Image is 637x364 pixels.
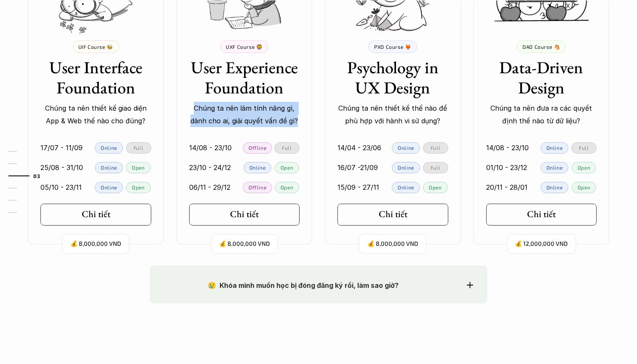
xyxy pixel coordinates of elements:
[230,209,259,220] h5: Chi tiết
[249,184,266,190] p: Offline
[189,204,300,226] a: Chi tiết
[337,204,448,226] a: Chi tiết
[249,145,266,151] p: Offline
[546,184,563,190] p: Online
[486,161,527,174] p: 01/10 - 23/12
[379,209,407,220] h5: Chi tiết
[101,165,117,170] p: Online
[337,102,448,128] p: Chúng ta nên thiết kế thế nào để phù hợp với hành vi sử dụng?
[337,161,378,174] p: 16/07 -21/09
[78,44,113,50] p: UIF Course 🐝
[486,181,527,194] p: 20/11 - 28/01
[208,281,399,290] strong: 😢 Khóa mình muốn học bị đóng đăng ký rồi, làm sao giờ?
[249,165,266,170] p: Online
[398,165,414,170] p: Online
[82,209,110,220] h5: Chi tiết
[189,57,300,98] h3: User Experience Foundation
[431,145,440,151] p: Full
[522,44,560,50] p: DAD Course 🐴
[431,165,440,170] p: Full
[70,238,121,250] p: 💰 8,000,000 VND
[40,204,151,226] a: Chi tiết
[578,165,590,170] p: Open
[189,102,300,128] p: Chúng ta nên làm tính năng gì, dành cho ai, giải quyết vấn đề gì?
[337,181,379,194] p: 15/09 - 27/11
[486,141,529,154] p: 14/08 - 23/10
[33,173,40,179] strong: 03
[226,44,262,50] p: UXF Course 🦁
[132,184,145,190] p: Open
[398,145,414,151] p: Online
[374,44,411,50] p: PXD Course 🦊
[337,57,448,98] h3: Psychology in UX Design
[282,145,292,151] p: Full
[281,184,293,190] p: Open
[527,209,556,220] h5: Chi tiết
[546,165,563,170] p: Online
[189,141,232,154] p: 14/08 - 23/10
[398,184,414,190] p: Online
[40,57,151,98] h3: User Interface Foundation
[429,184,442,190] p: Open
[189,161,231,174] p: 23/10 - 24/12
[8,171,48,181] a: 03
[486,57,597,98] h3: Data-Driven Design
[281,165,293,170] p: Open
[579,145,589,151] p: Full
[134,145,143,151] p: Full
[40,102,151,128] p: Chúng ta nên thiết kế giao diện App & Web thế nào cho đúng?
[219,238,270,250] p: 💰 8,000,000 VND
[101,145,117,151] p: Online
[546,145,563,151] p: Online
[132,165,145,170] p: Open
[367,238,418,250] p: 💰 8,000,000 VND
[486,102,597,128] p: Chúng ta nên đưa ra các quyết định thế nào từ dữ liệu?
[486,204,597,226] a: Chi tiết
[515,238,567,250] p: 💰 12,000,000 VND
[189,181,230,194] p: 06/11 - 29/12
[578,184,590,190] p: Open
[337,141,381,154] p: 14/04 - 23/06
[101,184,117,190] p: Online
